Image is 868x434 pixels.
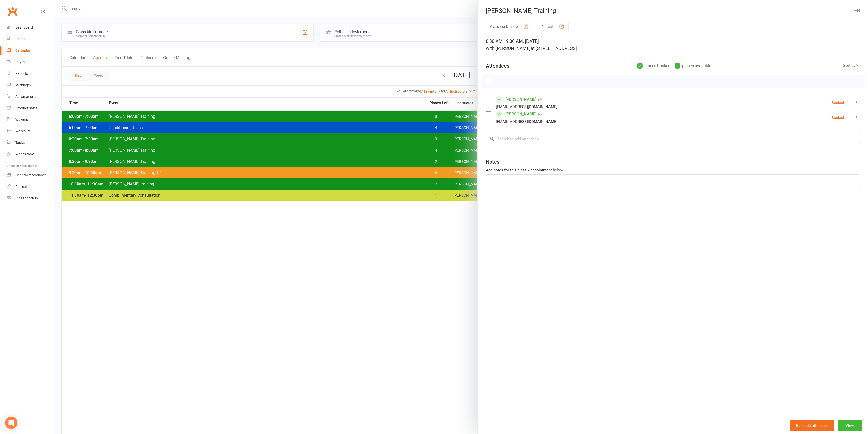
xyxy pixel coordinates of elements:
[478,7,868,14] div: [PERSON_NAME] Training
[15,129,31,133] div: Workouts
[15,196,38,200] div: Class check-in
[790,420,834,431] button: Bulk add attendees
[7,45,54,56] a: Calendar
[832,116,844,119] div: Booked
[7,125,54,137] a: Workouts
[843,62,860,69] div: Sort by
[486,167,860,173] div: Add notes for this class / appointment below
[637,63,643,69] div: 2
[15,106,37,110] div: Product Sales
[15,48,30,52] div: Calendar
[15,83,31,87] div: Messages
[6,5,19,18] a: Clubworx
[7,193,54,204] a: Class kiosk mode
[7,102,54,114] a: Product Sales
[7,33,54,45] a: People
[7,56,54,68] a: Payments
[7,114,54,125] a: Waivers
[675,62,711,69] div: places available
[486,158,499,165] div: Notes
[15,94,36,99] div: Automations
[15,118,28,122] div: Waivers
[7,22,54,33] a: Dashboard
[486,22,533,31] button: Class kiosk mode
[496,118,557,125] div: [EMAIL_ADDRESS][DOMAIN_NAME]
[496,103,557,110] div: [EMAIL_ADDRESS][DOMAIN_NAME]
[15,141,25,145] div: Tasks
[486,134,860,144] input: Search to add attendees
[486,62,509,69] div: Attendees
[486,46,531,51] span: with [PERSON_NAME]
[675,63,680,69] div: 2
[838,420,862,431] button: View
[15,25,33,29] div: Dashboard
[15,152,34,156] div: What's New
[531,46,577,51] span: at [STREET_ADDRESS]
[15,71,28,76] div: Reports
[7,68,54,79] a: Reports
[7,170,54,181] a: General attendance kiosk mode
[7,137,54,149] a: Tasks
[7,181,54,193] a: Roll call
[506,95,536,103] a: [PERSON_NAME]
[7,91,54,102] a: Automations
[832,101,844,104] div: Booked
[7,79,54,91] a: Messages
[15,60,31,64] div: Payments
[486,38,860,52] div: 8:30 AM - 9:30 AM, [DATE]
[15,173,47,177] div: General attendance
[506,110,536,118] a: [PERSON_NAME]
[537,22,569,31] button: Roll call
[5,417,17,429] div: Open Intercom Messenger
[637,62,671,69] div: places booked
[15,185,27,189] div: Roll call
[7,149,54,160] a: What's New
[15,37,26,41] div: People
